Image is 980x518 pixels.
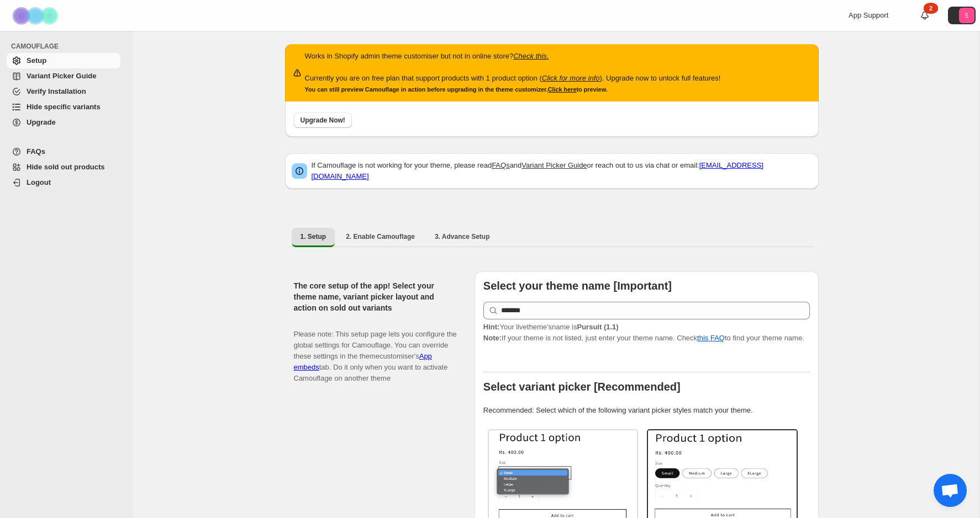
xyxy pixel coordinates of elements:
[346,232,415,241] span: 2. Enable Camouflage
[27,103,101,111] span: Hide specific variants
[294,280,457,313] h2: The core setup of the app! Select your theme name, variant picker layout and action on sold out v...
[301,232,326,241] span: 1. Setup
[27,87,86,95] span: Verify Installation
[521,161,587,169] a: Variant Picker Guide
[959,8,974,23] span: Avatar with initials 5
[513,52,549,60] a: Check this.
[305,86,608,93] small: You can still preview Camouflage in action before upgrading in the theme customizer. to preview.
[483,322,810,344] p: If your theme is not listed, just enter your theme name. Check to find your theme name.
[483,323,500,331] strong: Hint:
[697,334,725,342] a: this FAQ
[294,113,352,128] button: Upgrade Now!
[492,161,510,169] a: FAQs
[849,11,888,19] span: App Support
[919,10,930,21] a: 2
[301,116,345,125] span: Upgrade Now!
[7,144,120,159] a: FAQs
[577,323,618,331] strong: Pursuit (1.1)
[27,178,51,186] span: Logout
[483,280,672,292] b: Select your theme name [Important]
[7,115,120,130] a: Upgrade
[483,381,681,393] b: Select variant picker [Recommended]
[965,12,968,19] text: 5
[27,147,45,156] span: FAQs
[294,318,457,384] p: Please note: This setup page lets you configure the global settings for Camouflage. You can overr...
[305,51,721,62] p: Works in Shopify admin theme customiser but not in online store?
[7,68,120,84] a: Variant Picker Guide
[27,163,105,171] span: Hide sold out products
[435,232,490,241] span: 3. Advance Setup
[542,74,600,82] a: Click for more info
[11,42,125,51] span: CAMOUFLAGE
[27,72,96,80] span: Variant Picker Guide
[7,159,120,175] a: Hide sold out products
[483,334,502,342] strong: Note:
[7,175,120,190] a: Logout
[305,73,721,84] p: Currently you are on free plan that support products with 1 product option ( ). Upgrade now to un...
[548,86,577,93] a: Click here
[312,160,812,182] p: If Camouflage is not working for your theme, please read and or reach out to us via chat or email:
[934,474,967,507] div: Open chat
[483,323,619,331] span: Your live theme's name is
[924,3,938,14] div: 2
[7,99,120,115] a: Hide specific variants
[483,405,810,416] p: Recommended: Select which of the following variant picker styles match your theme.
[9,1,64,31] img: Camouflage
[7,84,120,99] a: Verify Installation
[27,118,56,126] span: Upgrade
[7,53,120,68] a: Setup
[948,7,976,24] button: Avatar with initials 5
[27,56,46,65] span: Setup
